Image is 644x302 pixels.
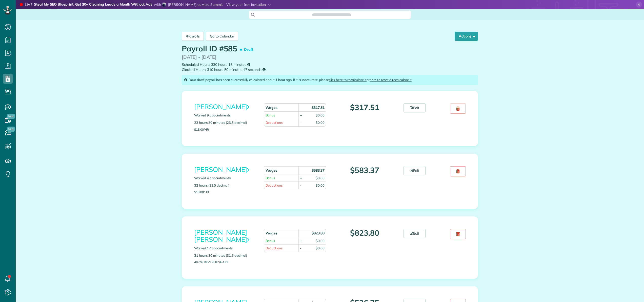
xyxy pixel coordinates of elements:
p: 48.0% Revenue Share [194,260,256,264]
button: Actions [455,32,478,41]
p: 23 hours 30 minutes (23.5 decimal) [194,120,256,125]
p: Worked 4 appointments [194,176,256,180]
td: Deductions [264,119,299,126]
img: jonathan-rodrigues-1e5371cb4a9a46eb16665235fd7a13046ed8d1c2ef2990724ac59ee3a94a2827.jpg [162,3,166,7]
span: [PERSON_NAME] at Maid Summit [168,2,223,7]
span: Draft [241,45,255,54]
div: $0.00 [316,113,325,118]
span: New [7,114,15,119]
div: $0.00 [316,246,325,251]
a: Payrolls [182,32,204,41]
td: Deductions [264,244,299,252]
strong: Wages [266,231,278,235]
span: Search ZenMaid… [317,12,346,17]
p: $317.51 [334,103,396,112]
strong: Steal My SEO Blueprint: Get 30+ Cleaning Leads a Month Without Ads [34,2,152,7]
a: Edit [404,103,426,112]
div: - [300,120,301,125]
div: Your draft payroll has been successfully calculated about 1 hour ago. If it is inaccurate, please or [182,75,478,85]
div: - [300,183,301,188]
div: $0.00 [316,176,325,180]
p: 31 hours 30 minutes (31.5 decimal) [194,253,256,258]
p: $18.00/hr [194,190,256,194]
td: Bonus [264,111,299,119]
td: Bonus [264,174,299,182]
div: + [300,176,302,180]
p: Worked 12 appointments [194,246,256,251]
p: $583.37 [334,166,396,174]
a: Edit [404,229,426,238]
h1: Payroll ID #585 [182,45,255,54]
p: $823.80 [334,229,396,237]
a: Edit [404,166,426,175]
div: $0.00 [316,238,325,243]
div: + [300,238,302,243]
p: [DATE] - [DATE] [182,54,478,61]
strong: $823.80 [312,231,325,235]
p: Worked 9 appointments [194,113,256,118]
a: [PERSON_NAME] [194,103,249,111]
p: 32 hours (32.0 decimal) [194,183,256,188]
div: - [300,246,301,251]
a: [PERSON_NAME] [PERSON_NAME] [194,228,249,244]
div: + [300,113,302,118]
td: Bonus [264,237,299,245]
span: with [154,2,161,7]
a: [PERSON_NAME] [194,165,249,174]
strong: Wages [266,168,278,173]
div: $0.00 [316,120,325,125]
p: $15.00/hr [194,128,256,131]
strong: $583.37 [312,168,325,173]
strong: $317.51 [312,105,325,110]
td: Deductions [264,182,299,189]
small: Scheduled Hours: 330 hours 15 minutes Clocked Hours: 310 hours 50 minutes 47 seconds [182,62,478,72]
div: $0.00 [316,183,325,188]
a: Go to Calendar [206,32,238,41]
a: click here to recalculate it [329,78,367,82]
strong: Wages [266,105,278,110]
a: here to reset & recalculate it [370,78,412,82]
span: New [7,127,15,132]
